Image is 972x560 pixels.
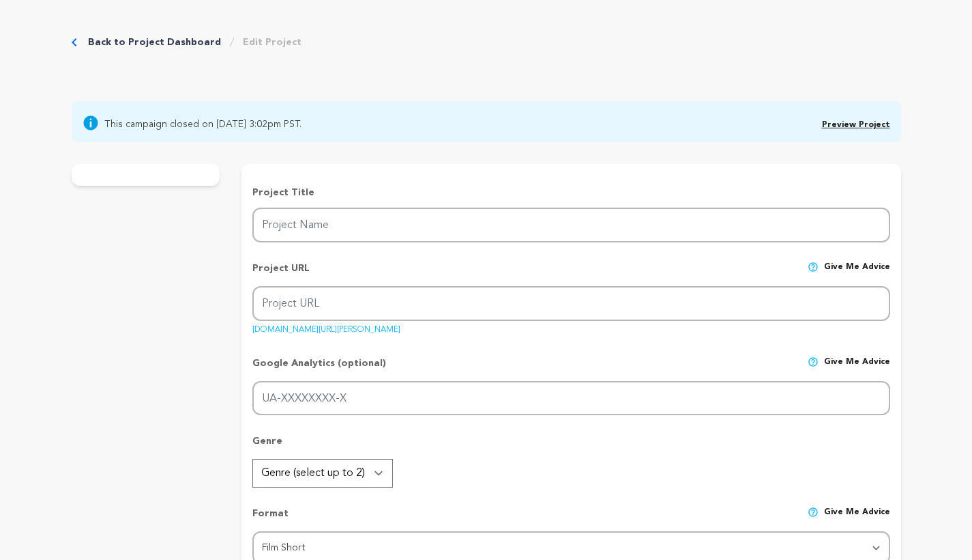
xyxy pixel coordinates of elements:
[252,356,386,381] p: Google Analytics (optional)
[822,121,890,129] a: Preview Project
[252,434,889,459] p: Genre
[824,507,890,531] span: Give me advice
[252,208,889,242] input: Project Name
[252,381,889,416] input: UA-XXXXXXXX-X
[243,36,301,49] a: Edit Project
[252,286,889,321] input: Project URL
[824,262,890,286] span: Give me advice
[808,356,819,367] img: help-circle.svg
[252,320,400,334] a: [DOMAIN_NAME][URL][PERSON_NAME]
[252,186,889,199] p: Project Title
[252,262,310,286] p: Project URL
[88,36,221,49] a: Back to Project Dashboard
[808,262,819,272] img: help-circle.svg
[824,356,890,381] span: Give me advice
[808,507,819,518] img: help-circle.svg
[72,36,301,49] div: Breadcrumb
[252,507,289,531] p: Format
[104,115,301,131] span: This campaign closed on [DATE] 3:02pm PST.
